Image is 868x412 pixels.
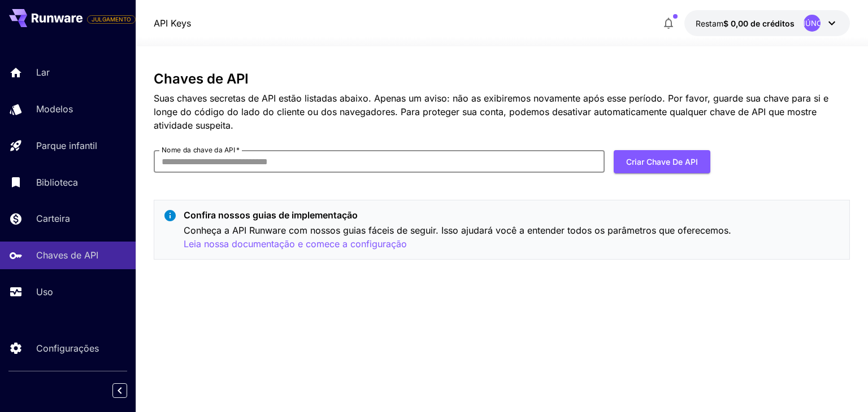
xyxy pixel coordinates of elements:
[184,225,731,236] font: Conheça a API Runware com nossos guias fáceis de seguir. Isso ajudará você a entender todos os pa...
[154,71,249,87] font: Chaves de API
[154,16,191,30] a: API Keys
[112,383,127,398] button: Recolher barra lateral
[696,19,723,28] font: Restam
[36,140,97,151] font: Parque infantil
[36,67,50,78] font: Lar
[92,16,131,23] font: JULGAMENTO
[36,286,53,297] font: Uso
[121,380,136,401] div: Recolher barra lateral
[626,157,698,166] font: Criar chave de API
[154,93,828,131] font: Suas chaves secretas de API estão listadas abaixo. Apenas um aviso: não as exibiremos novamente a...
[36,103,73,115] font: Modelos
[154,16,191,30] nav: migalha de pão
[36,177,78,188] font: Biblioteca
[87,12,136,26] span: Adicione seu cartão de pagamento para habilitar a funcionalidade completa da plataforma.
[723,19,795,28] font: $ 0,00 de créditos
[184,238,407,249] font: Leia nossa documentação e comece a configuração
[184,209,358,221] font: Confira nossos guias de implementação
[184,237,407,251] button: Leia nossa documentação e comece a configuração
[162,146,235,154] font: Nome da chave da API
[684,10,850,36] button: $ 0,00ANÚNCIO
[36,249,98,261] font: Chaves de API
[36,343,99,354] font: Configurações
[795,19,830,28] font: ANÚNCIO
[696,17,795,29] div: $ 0,00
[614,150,710,173] button: Criar chave de API
[36,213,70,224] font: Carteira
